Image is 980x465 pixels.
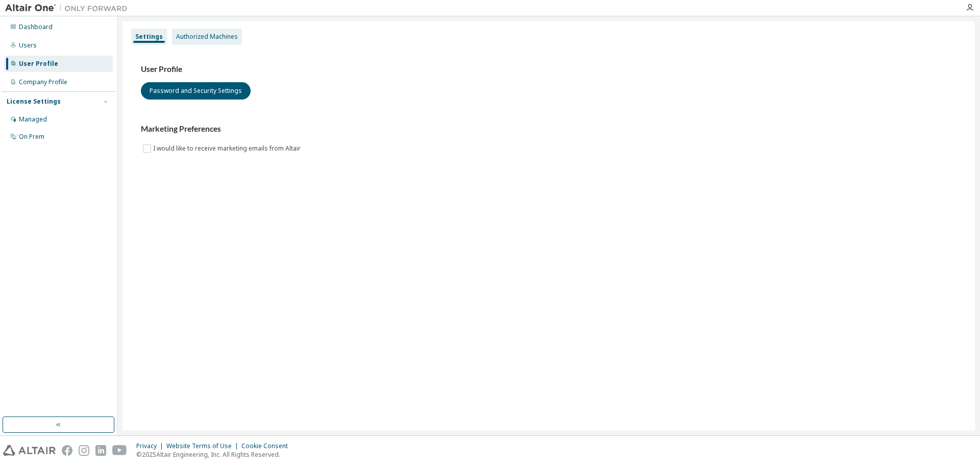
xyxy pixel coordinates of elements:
img: facebook.svg [62,445,72,456]
div: License Settings [7,97,61,106]
h3: User Profile [141,64,957,75]
h3: Marketing Preferences [141,124,957,134]
div: Dashboard [19,23,53,31]
img: altair_logo.svg [3,445,56,456]
div: Users [19,41,37,50]
div: Authorized Machines [176,33,238,41]
img: linkedin.svg [95,445,106,456]
div: On Prem [19,133,44,141]
div: Company Profile [19,78,67,86]
div: Managed [19,115,47,124]
img: instagram.svg [79,445,89,456]
img: Altair One [5,3,133,13]
div: User Profile [19,60,58,68]
img: youtube.svg [112,445,127,456]
p: © 2025 Altair Engineering, Inc. All Rights Reserved. [136,450,294,459]
div: Privacy [136,442,166,450]
div: Cookie Consent [241,442,294,450]
label: I would like to receive marketing emails from Altair [153,142,303,155]
div: Website Terms of Use [166,442,241,450]
div: Settings [135,33,163,41]
button: Password and Security Settings [141,82,251,100]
